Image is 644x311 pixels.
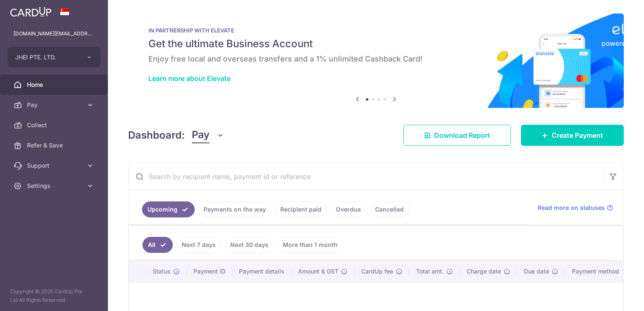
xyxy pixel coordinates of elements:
[524,267,549,276] span: Due date
[13,29,94,38] p: [DOMAIN_NAME][EMAIL_ADDRESS][DOMAIN_NAME]
[275,201,327,217] a: Recipient paid
[27,101,83,109] span: Pay
[148,27,604,34] p: IN PARTNERSHIP WITH ELEVATE
[27,80,83,89] span: Home
[128,128,185,143] h4: Dashboard:
[192,127,209,143] span: Pay
[148,37,604,51] h5: Get the ultimate Business Account
[434,130,490,140] span: Download Report
[129,163,603,190] input: Search by recipient name, payment id or reference
[298,267,338,276] span: Amount & GST
[176,237,221,253] a: Next 7 days
[187,260,232,282] th: Payment ID
[128,13,624,108] img: Renovation banner
[552,130,603,140] span: Create Payment
[225,237,274,253] a: Next 30 days
[27,121,83,129] span: Collect
[467,267,501,276] span: Charge date
[277,237,343,253] a: More than 1 month
[27,141,83,150] span: Refer & Save
[8,47,100,67] button: JHEI PTE. LTD.
[521,125,624,146] a: Create Payment
[403,125,511,146] a: Download Report
[142,237,173,253] a: All
[416,267,444,276] span: Total amt.
[148,54,604,64] h6: Enjoy free local and overseas transfers and a 1% unlimited Cashback Card!
[361,267,393,276] span: CardUp fee
[565,260,629,282] th: Payment method
[192,127,224,143] button: Pay
[15,53,78,62] span: JHEI PTE. LTD.
[153,267,171,276] span: Status
[10,7,51,17] img: CardUp
[142,201,195,217] a: Upcoming
[148,74,231,83] a: Learn more about Elevate
[232,260,291,282] th: Payment details
[27,161,83,170] span: Support
[27,182,83,190] span: Settings
[198,201,271,217] a: Payments on the way
[538,204,613,212] a: Read more on statuses
[370,201,409,217] a: Cancelled
[538,204,605,212] span: Read more on statuses
[330,201,366,217] a: Overdue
